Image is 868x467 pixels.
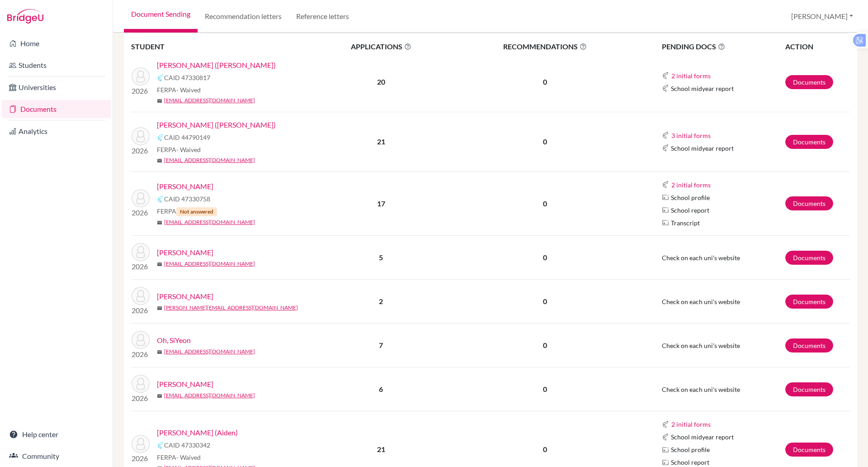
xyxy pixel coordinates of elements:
[164,440,210,450] span: CAID 47330342
[132,145,150,156] p: 2026
[2,122,111,140] a: Analytics
[785,41,850,52] th: ACTION
[662,421,669,428] img: Common App logo
[662,298,740,305] span: Check on each uni's website
[377,199,385,208] b: 17
[157,335,191,346] a: Oh, SiYeon
[451,41,640,52] span: RECOMMENDATIONS
[451,296,640,307] p: 0
[157,158,162,163] span: mail
[379,297,383,305] b: 2
[176,207,217,216] span: Not answered
[662,446,669,453] img: Parchments logo
[157,379,213,390] a: [PERSON_NAME]
[157,119,276,130] a: [PERSON_NAME] ([PERSON_NAME])
[164,260,255,268] a: [EMAIL_ADDRESS][DOMAIN_NAME]
[157,247,213,258] a: [PERSON_NAME]
[176,86,201,94] span: - Waived
[662,194,669,201] img: Parchments logo
[662,181,669,188] img: Common App logo
[662,342,740,349] span: Check on each uni's website
[662,144,669,152] img: Common App logo
[671,218,700,228] span: Transcript
[671,130,711,141] button: 3 initial forms
[451,136,640,147] p: 0
[671,432,734,442] span: School midyear report
[451,76,640,87] p: 0
[164,133,210,142] span: CAID 44790149
[662,72,669,79] img: Common App logo
[132,287,150,305] img: Nair, Anjali Bhaskar
[157,145,201,154] span: FERPA
[671,205,709,215] span: School report
[671,84,734,93] span: School midyear report
[157,195,164,203] img: Common App logo
[176,453,201,461] span: - Waived
[132,189,150,207] img: Jacob, Manav
[787,8,857,25] button: [PERSON_NAME]
[2,34,111,52] a: Home
[164,348,255,356] a: [EMAIL_ADDRESS][DOMAIN_NAME]
[662,85,669,92] img: Common App logo
[312,41,450,52] span: APPLICATIONS
[785,443,833,457] a: Documents
[132,127,150,145] img: Hong, Yoonsung (David)
[132,261,150,272] p: 2026
[157,220,162,225] span: mail
[377,77,385,86] b: 20
[662,41,784,52] span: PENDING DOCS
[157,85,201,95] span: FERPA
[132,435,150,453] img: Ryu, Eunchan (Aiden)
[157,305,162,311] span: mail
[157,181,213,192] a: [PERSON_NAME]
[785,75,833,89] a: Documents
[157,427,238,438] a: [PERSON_NAME] (Aiden)
[157,453,201,462] span: FERPA
[671,419,711,429] button: 2 initial forms
[451,252,640,263] p: 0
[132,331,150,349] img: Oh, SiYeon
[2,100,111,118] a: Documents
[132,305,150,316] p: 2026
[132,349,150,360] p: 2026
[2,447,111,465] a: Community
[132,86,150,96] p: 2026
[451,198,640,209] p: 0
[671,193,710,202] span: School profile
[157,134,164,141] img: Common App logo
[157,349,162,355] span: mail
[662,459,669,466] img: Parchments logo
[7,9,43,24] img: Bridge-U
[132,207,150,218] p: 2026
[785,338,833,353] a: Documents
[451,340,640,351] p: 0
[157,60,276,71] a: [PERSON_NAME] ([PERSON_NAME])
[671,71,711,81] button: 2 initial forms
[662,254,740,262] span: Check on each uni's website
[377,137,385,146] b: 21
[671,180,711,190] button: 2 initial forms
[379,341,383,349] b: 7
[164,218,255,226] a: [EMAIL_ADDRESS][DOMAIN_NAME]
[451,444,640,455] p: 0
[157,291,213,302] a: [PERSON_NAME]
[157,442,164,449] img: Common App logo
[377,445,385,453] b: 21
[451,384,640,395] p: 0
[2,78,111,96] a: Universities
[2,56,111,74] a: Students
[132,67,150,86] img: Bui, Quang Hien (Henry)
[176,146,201,153] span: - Waived
[132,393,150,404] p: 2026
[662,434,669,441] img: Common App logo
[2,425,111,443] a: Help center
[132,375,150,393] img: Phung, Nam-Anh Hoang
[662,206,669,214] img: Parchments logo
[157,206,217,216] span: FERPA
[132,453,150,464] p: 2026
[164,73,210,82] span: CAID 47330817
[164,304,298,312] a: [PERSON_NAME][EMAIL_ADDRESS][DOMAIN_NAME]
[785,295,833,309] a: Documents
[157,98,162,104] span: mail
[671,457,709,467] span: School report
